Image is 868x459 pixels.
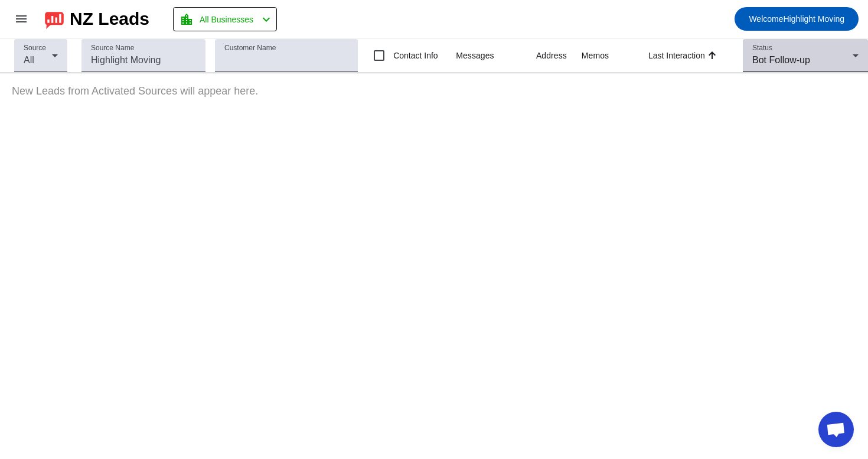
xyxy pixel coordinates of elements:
[818,412,854,447] a: Open chat
[45,9,64,29] img: logo
[752,44,772,52] mat-label: Status
[749,11,844,27] span: Highlight Moving
[456,38,536,73] th: Messages
[749,14,783,24] span: Welcome
[91,53,196,67] input: Highlight Moving
[70,11,149,27] div: NZ Leads
[735,7,859,31] button: WelcomeHighlight Moving
[91,44,134,52] mat-label: Source Name
[14,12,28,26] mat-icon: menu
[173,7,277,31] button: All Businesses
[200,11,253,28] span: All Businesses
[752,55,810,65] span: Bot Follow-up
[180,12,194,27] mat-icon: location_city
[259,12,273,27] mat-icon: chevron_left
[24,44,46,52] mat-label: Source
[648,50,705,61] div: Last Interaction
[24,55,34,65] span: All
[582,38,648,73] th: Memos
[224,44,276,52] mat-label: Customer Name
[391,50,438,61] label: Contact Info
[536,38,582,73] th: Address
